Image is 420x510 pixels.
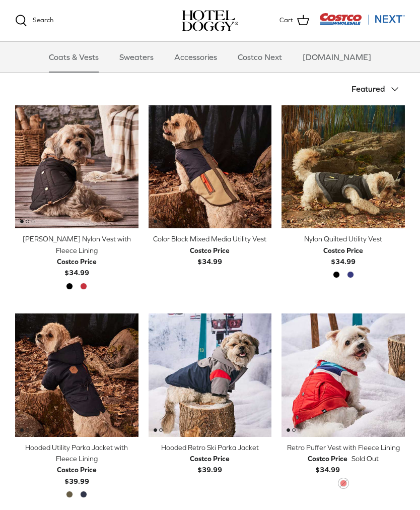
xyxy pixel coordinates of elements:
[149,233,272,267] a: Color Block Mixed Media Utility Vest Costco Price$34.99
[57,464,97,475] div: Costco Price
[352,84,385,93] span: Featured
[149,442,272,453] div: Hooded Retro Ski Parka Jacket
[182,10,238,31] img: hoteldoggycom
[57,256,97,267] div: Costco Price
[149,313,272,437] a: Hooded Retro Ski Parka Jacket
[33,16,53,24] span: Search
[149,233,272,244] div: Color Block Mixed Media Utility Vest
[323,245,363,256] div: Costco Price
[57,256,97,277] b: $34.99
[57,464,97,485] b: $39.99
[319,13,405,25] img: Costco Next
[279,14,309,27] a: Cart
[110,42,163,72] a: Sweaters
[352,453,379,464] span: Sold Out
[190,245,230,266] b: $34.99
[165,42,226,72] a: Accessories
[229,42,291,72] a: Costco Next
[352,78,405,100] button: Featured
[294,42,380,72] a: [DOMAIN_NAME]
[190,245,230,256] div: Costco Price
[40,42,108,72] a: Coats & Vests
[149,105,272,229] a: Color Block Mixed Media Utility Vest
[15,105,138,229] a: Melton Nylon Vest with Fleece Lining
[308,453,347,464] div: Costco Price
[15,442,138,465] div: Hooded Utility Parka Jacket with Fleece Lining
[282,442,405,476] a: Retro Puffer Vest with Fleece Lining Costco Price$34.99 Sold Out
[282,105,405,229] a: Nylon Quilted Utility Vest
[190,453,230,474] b: $39.99
[282,313,405,437] a: Retro Puffer Vest with Fleece Lining
[15,233,138,256] div: [PERSON_NAME] Nylon Vest with Fleece Lining
[282,233,405,267] a: Nylon Quilted Utility Vest Costco Price$34.99
[319,19,405,27] a: Visit Costco Next
[149,105,272,229] img: tan dog wearing a blue & brown vest
[15,442,138,487] a: Hooded Utility Parka Jacket with Fleece Lining Costco Price$39.99
[149,442,272,476] a: Hooded Retro Ski Parka Jacket Costco Price$39.99
[308,453,347,474] b: $34.99
[15,15,53,27] a: Search
[323,245,363,266] b: $34.99
[190,453,230,464] div: Costco Price
[15,313,138,437] a: Hooded Utility Parka Jacket with Fleece Lining
[282,233,405,244] div: Nylon Quilted Utility Vest
[15,233,138,279] a: [PERSON_NAME] Nylon Vest with Fleece Lining Costco Price$34.99
[279,15,293,26] span: Cart
[282,442,405,453] div: Retro Puffer Vest with Fleece Lining
[182,10,238,31] a: hoteldoggy.com hoteldoggycom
